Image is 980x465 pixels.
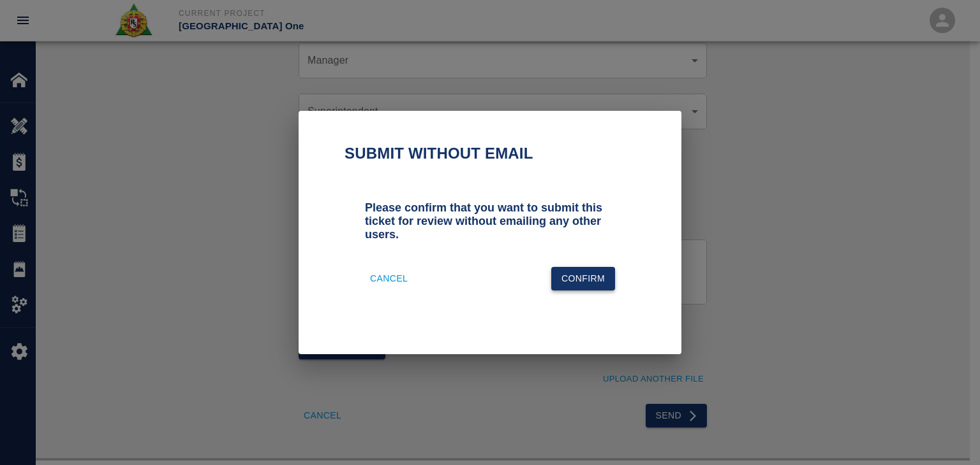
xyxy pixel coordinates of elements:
[365,267,413,290] button: Cancel
[916,404,980,465] iframe: Chat Widget
[551,267,615,290] button: Confirm
[365,201,615,241] h3: Please confirm that you want to submit this ticket for review without emailing any other users.
[329,141,651,166] h2: Submit without email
